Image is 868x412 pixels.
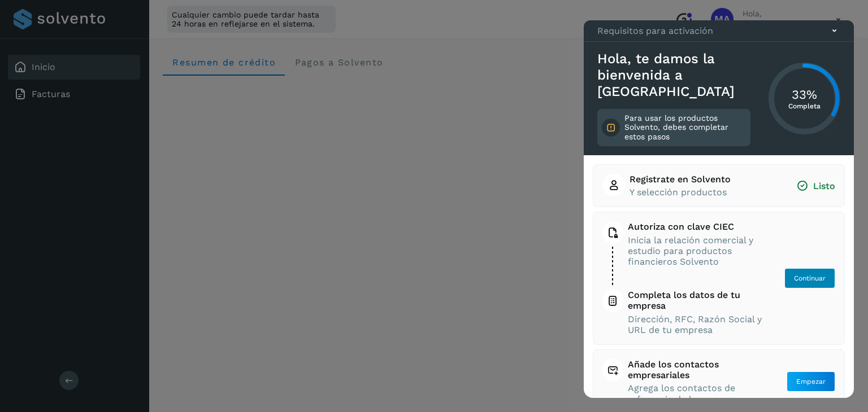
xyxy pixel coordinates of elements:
p: Completa [788,102,821,110]
button: Registrate en SolventoY selección productosListo [602,174,835,198]
span: Y selección productos [630,187,731,198]
span: Completa los datos de tu empresa [628,290,763,311]
span: Autoriza con clave CIEC [628,221,763,232]
span: Continuar [794,273,826,283]
p: Requisitos para activación [597,25,713,36]
div: Requisitos para activación [584,20,854,42]
button: Empezar [787,371,835,392]
button: Autoriza con clave CIECInicia la relación comercial y estudio para productos financieros Solvento... [602,221,835,335]
h3: 33% [788,87,821,102]
span: Inicia la relación comercial y estudio para productos financieros Solvento [628,235,763,268]
span: Empezar [796,376,826,387]
span: Listo [796,180,835,192]
span: Registrate en Solvento [630,174,731,185]
span: Añade los contactos empresariales [628,359,765,380]
span: Dirección, RFC, Razón Social y URL de tu empresa [628,314,763,335]
button: Continuar [784,268,835,288]
span: Agrega los contactos de referencia de la empresa. [628,383,765,404]
h3: Hola, te damos la bienvenida a [GEOGRAPHIC_DATA] [597,51,750,99]
button: Añade los contactos empresarialesAgrega los contactos de referencia de la empresa.Empezar [602,359,835,405]
p: Para usar los productos Solvento, debes completar estos pasos [624,113,746,142]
